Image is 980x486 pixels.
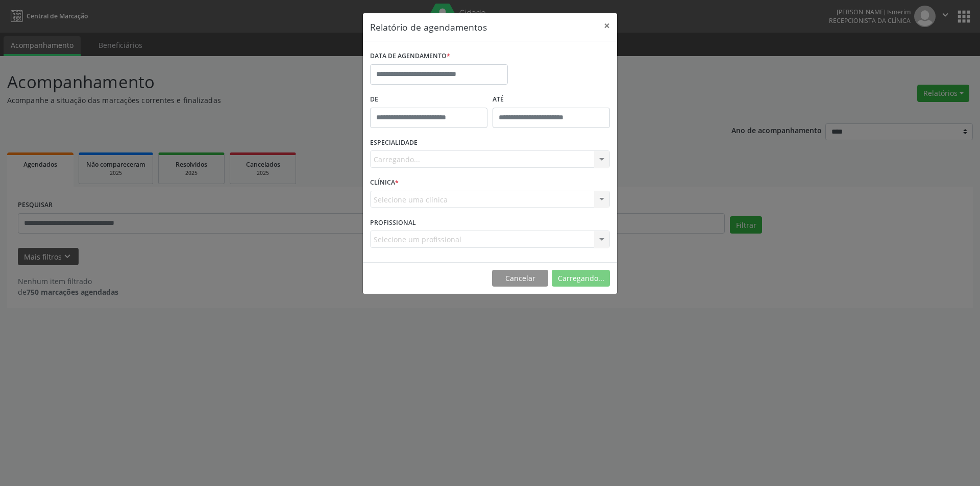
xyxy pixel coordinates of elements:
label: PROFISSIONAL [370,215,416,231]
button: Carregando... [552,270,610,287]
h5: Relatório de agendamentos [370,20,487,34]
label: DATA DE AGENDAMENTO [370,48,450,64]
label: ESPECIALIDADE [370,135,418,151]
button: Cancelar [492,270,548,287]
label: ATÉ [493,92,610,108]
label: CLÍNICA [370,175,399,191]
label: De [370,92,487,108]
button: Close [597,13,617,38]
